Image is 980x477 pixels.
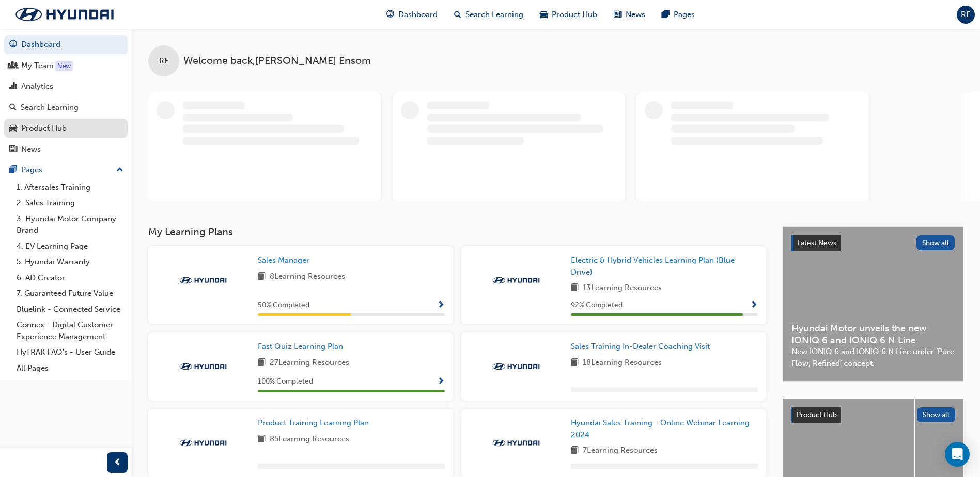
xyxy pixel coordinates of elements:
[791,235,955,251] a: Latest NewsShow all
[4,161,128,180] button: Pages
[9,166,17,175] span: pages-icon
[148,226,766,238] h3: My Learning Plans
[488,275,545,285] img: Trak
[797,410,837,419] span: Product Hub
[791,346,955,369] span: New IONIQ 6 and IONIQ 6 N Line under ‘Pure Flow, Refined’ concept.
[583,444,658,457] span: 7 Learning Resources
[662,8,670,21] span: pages-icon
[614,8,621,21] span: news-icon
[378,4,446,25] a: guage-iconDashboard
[258,357,266,370] span: book-icon
[9,103,17,113] span: search-icon
[4,56,128,75] a: My Team
[961,9,971,21] span: RE
[437,375,445,388] button: Show Progress
[258,271,266,283] span: book-icon
[437,299,445,312] button: Show Progress
[21,164,42,176] div: Pages
[258,255,314,266] a: Sales Manager
[398,9,438,21] span: Dashboard
[175,438,231,448] img: Trak
[571,417,758,440] a: Hyundai Sales Training - Online Webinar Learning 2024
[4,98,128,117] a: Search Learning
[916,235,955,250] button: Show all
[270,271,345,283] span: 8 Learning Resources
[945,442,970,467] div: Open Intercom Messenger
[532,4,605,25] a: car-iconProduct Hub
[552,9,597,21] span: Product Hub
[21,102,79,114] div: Search Learning
[21,122,67,134] div: Product Hub
[957,6,975,24] button: RE
[270,433,349,446] span: 85 Learning Resources
[571,282,579,295] span: book-icon
[258,299,309,311] span: 50 % Completed
[21,81,53,92] div: Analytics
[175,361,231,372] img: Trak
[540,8,548,21] span: car-icon
[258,418,369,427] span: Product Training Learning Plan
[159,55,169,67] span: RE
[454,8,461,21] span: search-icon
[571,255,758,278] a: Electric & Hybrid Vehicles Learning Plan (Blue Drive)
[488,361,545,372] img: Trak
[583,282,662,295] span: 13 Learning Resources
[21,144,41,155] div: News
[465,9,523,21] span: Search Learning
[12,344,128,360] a: HyTRAK FAQ's - User Guide
[437,377,445,387] span: Show Progress
[571,256,735,277] span: Electric & Hybrid Vehicles Learning Plan (Blue Drive)
[12,317,128,344] a: Connex - Digital Customer Experience Management
[9,40,17,50] span: guage-icon
[12,285,128,301] a: 7. Guaranteed Future Value
[12,239,128,255] a: 4. EV Learning Page
[386,8,394,21] span: guage-icon
[258,256,309,265] span: Sales Manager
[9,145,17,154] span: news-icon
[4,119,128,138] a: Product Hub
[9,61,17,71] span: people-icon
[605,4,654,25] a: news-iconNews
[791,407,955,423] a: Product HubShow all
[258,376,313,388] span: 100 % Completed
[797,239,836,247] span: Latest News
[258,417,373,429] a: Product Training Learning Plan
[4,35,128,54] a: Dashboard
[571,444,579,457] span: book-icon
[654,4,703,25] a: pages-iconPages
[5,4,124,25] img: Trak
[750,299,758,312] button: Show Progress
[488,438,545,448] img: Trak
[258,433,266,446] span: book-icon
[9,82,17,91] span: chart-icon
[175,275,231,285] img: Trak
[4,140,128,159] a: News
[270,357,349,370] span: 27 Learning Resources
[4,33,128,161] button: DashboardMy TeamAnalyticsSearch LearningProduct HubNews
[791,323,955,346] span: Hyundai Motor unveils the new IONIQ 6 and IONIQ 6 N Line
[9,124,17,133] span: car-icon
[12,211,128,239] a: 3. Hyundai Motor Company Brand
[4,77,128,96] a: Analytics
[114,456,121,469] span: prev-icon
[583,357,662,370] span: 18 Learning Resources
[12,301,128,317] a: Bluelink - Connected Service
[446,4,532,25] a: search-iconSearch Learning
[258,342,343,351] span: Fast Quiz Learning Plan
[258,341,347,353] a: Fast Quiz Learning Plan
[12,180,128,196] a: 1. Aftersales Training
[783,226,963,382] a: Latest NewsShow allHyundai Motor unveils the new IONIQ 6 and IONIQ 6 N LineNew IONIQ 6 and IONIQ ...
[571,418,750,439] span: Hyundai Sales Training - Online Webinar Learning 2024
[183,55,371,67] span: Welcome back , [PERSON_NAME] Ensom
[116,164,123,177] span: up-icon
[12,195,128,211] a: 2. Sales Training
[12,270,128,286] a: 6. AD Creator
[674,9,695,21] span: Pages
[750,301,758,310] span: Show Progress
[917,407,956,422] button: Show all
[571,342,710,351] span: Sales Training In-Dealer Coaching Visit
[571,357,579,370] span: book-icon
[571,299,623,311] span: 92 % Completed
[437,301,445,310] span: Show Progress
